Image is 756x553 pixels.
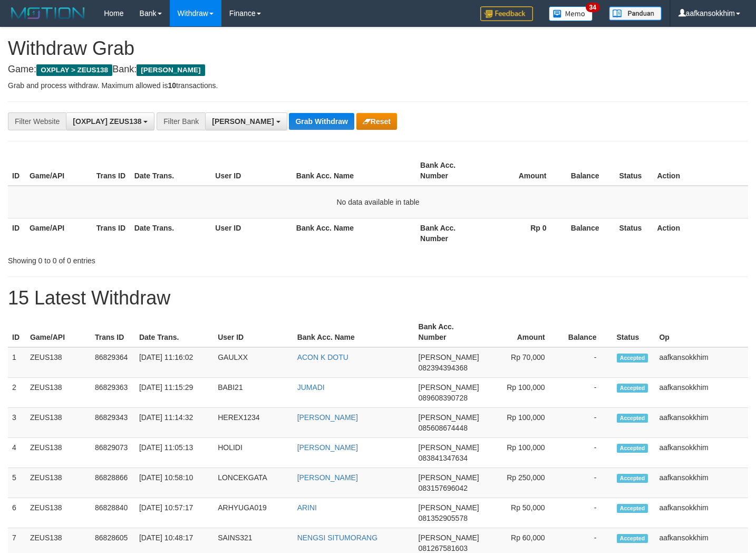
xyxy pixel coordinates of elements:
[617,534,648,543] span: Accepted
[135,408,214,438] td: [DATE] 11:14:32
[563,156,615,186] th: Balance
[92,218,130,248] th: Trans ID
[297,533,377,542] a: NENGSI SITUMORANG
[26,317,91,347] th: Game/API
[617,384,648,393] span: Accepted
[561,468,613,498] td: -
[483,156,563,186] th: Amount
[26,378,91,408] td: ZEUS138
[483,378,561,408] td: Rp 100,000
[483,468,561,498] td: Rp 250,000
[8,317,26,347] th: ID
[297,443,358,452] a: [PERSON_NAME]
[617,474,648,483] span: Accepted
[561,378,613,408] td: -
[214,408,293,438] td: HEREX1234
[91,438,135,468] td: 86829073
[26,438,91,468] td: ZEUS138
[8,218,25,248] th: ID
[91,347,135,378] td: 86829364
[292,218,416,248] th: Bank Acc. Name
[419,383,479,392] span: [PERSON_NAME]
[8,186,748,218] td: No data available in table
[655,347,748,378] td: aafkansokkhim
[25,156,92,186] th: Game/API
[416,156,483,186] th: Bank Acc. Number
[419,473,479,482] span: [PERSON_NAME]
[26,498,91,528] td: ZEUS138
[25,218,92,248] th: Game/API
[168,81,176,90] strong: 10
[419,514,468,522] span: Copy 081352905578 to clipboard
[615,218,653,248] th: Status
[91,408,135,438] td: 86829343
[91,498,135,528] td: 86828840
[549,6,593,21] img: Button%20Memo.svg
[8,38,748,59] h1: Withdraw Grab
[419,484,468,492] span: Copy 083157696042 to clipboard
[561,408,613,438] td: -
[297,383,325,392] a: JUMADI
[8,80,748,91] p: Grab and process withdraw. Maximum allowed is transactions.
[655,408,748,438] td: aafkansokkhim
[419,533,479,542] span: [PERSON_NAME]
[617,414,648,423] span: Accepted
[214,347,293,378] td: GAULXX
[561,438,613,468] td: -
[214,438,293,468] td: HOLIDI
[8,408,26,438] td: 3
[8,498,26,528] td: 6
[157,112,205,130] div: Filter Bank
[563,218,615,248] th: Balance
[655,378,748,408] td: aafkansokkhim
[419,443,479,452] span: [PERSON_NAME]
[66,112,154,130] button: [OXPLAY] ZEUS138
[483,218,563,248] th: Rp 0
[211,218,292,248] th: User ID
[91,468,135,498] td: 86828866
[130,156,211,186] th: Date Trans.
[8,5,88,21] img: MOTION_logo.png
[655,468,748,498] td: aafkansokkhim
[483,347,561,378] td: Rp 70,000
[419,544,468,552] span: Copy 081267581603 to clipboard
[480,6,533,21] img: Feedback.jpg
[205,112,287,130] button: [PERSON_NAME]
[419,503,479,512] span: [PERSON_NAME]
[414,317,483,347] th: Bank Acc. Number
[615,156,653,186] th: Status
[135,378,214,408] td: [DATE] 11:15:29
[419,413,479,422] span: [PERSON_NAME]
[655,317,748,347] th: Op
[130,218,211,248] th: Date Trans.
[8,112,66,130] div: Filter Website
[356,113,397,130] button: Reset
[293,317,414,347] th: Bank Acc. Name
[292,156,416,186] th: Bank Acc. Name
[214,317,293,347] th: User ID
[419,454,468,462] span: Copy 083841347634 to clipboard
[419,353,479,361] span: [PERSON_NAME]
[297,503,317,512] a: ARINI
[8,347,26,378] td: 1
[561,498,613,528] td: -
[135,317,214,347] th: Date Trans.
[92,156,130,186] th: Trans ID
[617,504,648,513] span: Accepted
[483,438,561,468] td: Rp 100,000
[26,468,91,498] td: ZEUS138
[8,288,748,309] h1: 15 Latest Withdraw
[8,64,748,75] h4: Game: Bank:
[419,394,468,402] span: Copy 089608390728 to clipboard
[26,408,91,438] td: ZEUS138
[214,498,293,528] td: ARHYUGA019
[135,347,214,378] td: [DATE] 11:16:02
[653,218,748,248] th: Action
[483,317,561,347] th: Amount
[419,364,468,372] span: Copy 082394394368 to clipboard
[137,64,205,76] span: [PERSON_NAME]
[561,317,613,347] th: Balance
[655,498,748,528] td: aafkansokkhim
[8,438,26,468] td: 4
[26,347,91,378] td: ZEUS138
